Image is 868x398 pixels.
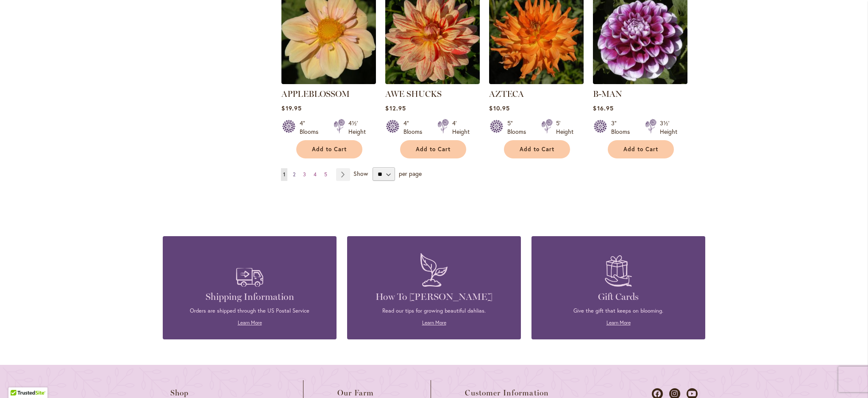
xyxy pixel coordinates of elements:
div: 5' Height [556,119,573,136]
h4: Shipping Information [175,291,324,303]
span: Add to Cart [520,146,554,153]
a: AWE SHUCKS [385,89,442,99]
button: Add to Cart [608,140,674,158]
a: 2 [291,168,298,181]
h4: How To [PERSON_NAME] [360,291,508,303]
span: 2 [293,171,295,178]
span: 1 [283,171,285,178]
span: $19.95 [281,104,301,112]
p: Give the gift that keeps on blooming. [544,307,693,315]
span: Our Farm [337,389,374,397]
div: 5" Blooms [507,119,531,136]
p: Read our tips for growing beautiful dahlias. [360,307,508,315]
span: Add to Cart [312,146,347,153]
a: AZTECA [489,89,524,99]
button: Add to Cart [400,140,466,158]
span: per page [399,169,422,178]
div: 4' Height [452,119,470,136]
a: 5 [322,168,329,181]
span: $16.95 [593,104,613,112]
a: 3 [301,168,308,181]
a: AZTECA [489,78,584,86]
h4: Gift Cards [544,291,693,303]
div: 3½' Height [660,119,677,136]
a: Learn More [606,319,631,326]
a: B-MAN [593,78,687,86]
span: $12.95 [385,104,406,112]
span: Add to Cart [623,146,658,153]
a: B-MAN [593,89,622,99]
button: Add to Cart [296,140,362,158]
span: $10.95 [489,104,509,112]
span: Add to Cart [416,146,451,153]
span: 4 [314,171,317,178]
div: 3" Blooms [611,119,635,136]
a: APPLEBLOSSOM [281,89,350,99]
button: Add to Cart [504,140,570,158]
span: 3 [303,171,306,178]
a: APPLEBLOSSOM [281,78,376,86]
p: Orders are shipped through the US Postal Service [175,307,324,315]
div: 4½' Height [348,119,366,136]
span: Customer Information [465,389,549,397]
div: 4" Blooms [300,119,323,136]
a: AWE SHUCKS [385,78,480,86]
a: Learn More [422,319,446,326]
span: Show [353,169,368,178]
span: Shop [170,389,189,397]
iframe: Launch Accessibility Center [6,368,30,392]
a: Learn More [238,319,262,326]
div: 4" Blooms [403,119,427,136]
a: 4 [312,168,319,181]
span: 5 [324,171,327,178]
